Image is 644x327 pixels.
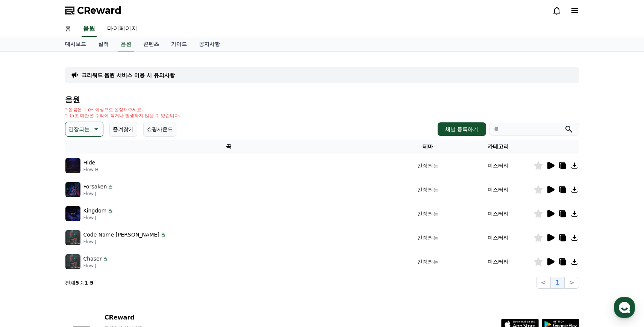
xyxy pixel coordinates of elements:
td: 미스터리 [463,202,533,226]
a: CReward [65,5,121,17]
a: 실적 [92,37,115,51]
td: 미스터리 [463,250,533,274]
a: 홈 [59,21,77,37]
p: Kingdom [83,207,107,215]
img: music [65,182,80,197]
button: 긴장되는 [65,122,103,137]
a: 가이드 [165,37,193,51]
td: 긴장되는 [392,202,463,226]
p: Flow J [83,215,114,221]
a: 음원 [118,37,134,51]
button: > [564,277,579,289]
a: 음원 [82,21,97,37]
img: music [65,158,80,173]
button: 채널 등록하기 [438,122,486,136]
img: music [65,206,80,221]
p: * 볼륨은 15% 이상으로 설정해주세요. [65,107,181,113]
p: Flow J [83,239,166,245]
button: < [536,277,551,289]
h4: 음원 [65,95,579,104]
p: Flow J [83,191,114,197]
th: 곡 [65,140,393,154]
th: 테마 [392,140,463,154]
a: 콘텐츠 [137,37,165,51]
p: CReward [105,313,196,322]
p: 긴장되는 [68,124,89,134]
span: CReward [77,5,121,17]
td: 긴장되는 [392,226,463,250]
th: 카테고리 [463,140,533,154]
td: 긴장되는 [392,250,463,274]
button: 쇼핑사운드 [143,122,176,137]
p: * 35초 미만은 수익이 적거나 발생하지 않을 수 있습니다. [65,113,181,119]
td: 미스터리 [463,226,533,250]
p: Code Name [PERSON_NAME] [83,231,159,239]
strong: 1 [84,280,88,286]
a: 마이페이지 [101,21,143,37]
td: 미스터리 [463,178,533,202]
a: 크리워드 음원 서비스 이용 시 유의사항 [82,71,175,79]
td: 긴장되는 [392,154,463,178]
a: 대시보드 [59,37,92,51]
strong: 5 [90,280,94,286]
p: Forsaken [83,183,107,191]
p: Hide [83,159,95,167]
td: 미스터리 [463,154,533,178]
a: 공지사항 [193,37,226,51]
button: 즐겨찾기 [109,122,137,137]
img: music [65,230,80,245]
p: Flow J [83,263,109,269]
td: 긴장되는 [392,178,463,202]
p: Chaser [83,255,102,263]
p: Flow H [83,167,98,173]
p: 전체 중 - [65,279,94,286]
button: 1 [551,277,564,289]
strong: 5 [76,280,79,286]
img: music [65,254,80,269]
